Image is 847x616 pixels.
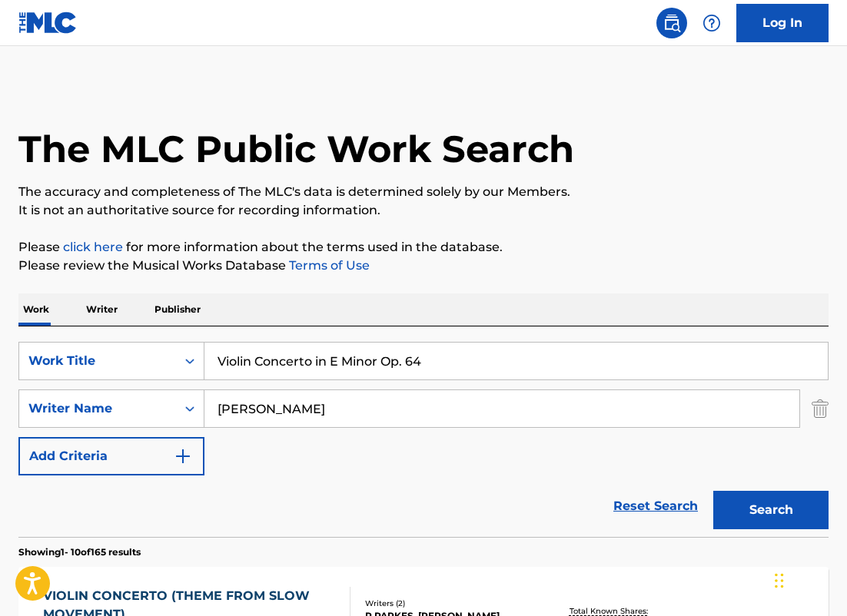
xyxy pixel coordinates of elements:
[365,598,543,609] div: Writers ( 2 )
[812,389,829,428] img: Delete Criterion
[18,126,574,172] h1: The MLC Public Work Search
[703,14,721,32] img: help
[606,489,706,523] a: Reset Search
[18,293,54,326] p: Work
[663,14,681,32] img: search
[63,240,123,254] a: click here
[286,258,370,273] a: Terms of Use
[696,8,727,38] div: Help
[736,4,829,42] a: Log In
[18,437,204,475] button: Add Criteria
[713,491,829,529] button: Search
[81,293,122,326] p: Writer
[28,399,167,418] div: Writer Name
[18,183,829,201] p: The accuracy and completeness of The MLC's data is determined solely by our Members.
[150,293,205,326] p: Publisher
[18,342,829,537] form: Search Form
[804,393,847,517] iframe: Resource Center
[174,447,192,465] img: 9d2ae6d4665cec9f34b9.svg
[18,238,829,257] p: Please for more information about the terms used in the database.
[18,12,78,34] img: MLC Logo
[770,542,847,616] iframe: Chat Widget
[28,352,167,370] div: Work Title
[18,545,141,559] p: Showing 1 - 10 of 165 results
[18,257,829,275] p: Please review the Musical Works Database
[775,558,784,604] div: Drag
[18,201,829,220] p: It is not an authoritative source for recording information.
[656,8,687,38] a: Public Search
